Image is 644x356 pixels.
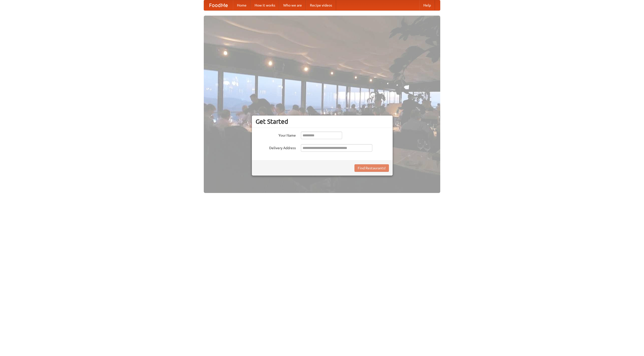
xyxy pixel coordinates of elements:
a: Recipe videos [306,0,336,10]
a: Home [233,0,251,10]
a: How it works [251,0,279,10]
a: Help [419,0,435,10]
label: Your Name [256,132,296,138]
a: Who we are [279,0,306,10]
a: FoodMe [204,0,233,10]
label: Delivery Address [256,144,296,150]
h3: Get Started [256,118,389,125]
button: Find Restaurants! [354,164,389,172]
